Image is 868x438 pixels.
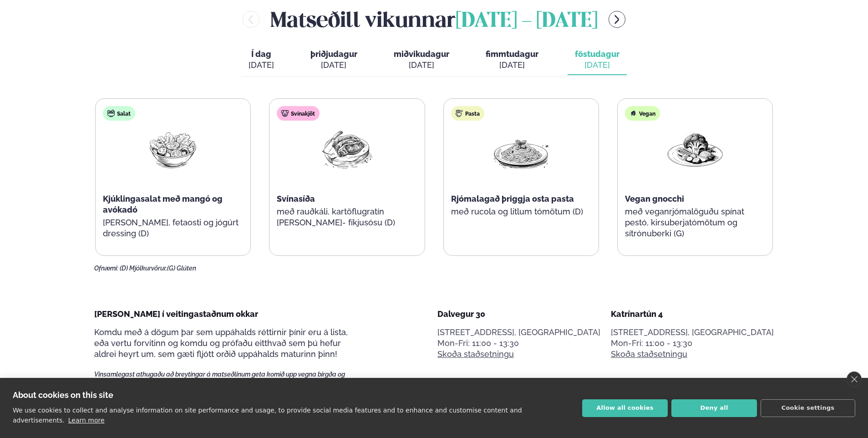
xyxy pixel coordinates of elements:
img: Spagetti.png [492,128,550,170]
span: Kjúklingasalat með mangó og avókadó [103,194,223,214]
p: We use cookies to collect and analyse information on site performance and usage, to provide socia... [13,407,522,424]
span: (G) Glúten [167,265,196,272]
strong: About cookies on this site [13,390,113,400]
p: [STREET_ADDRESS], [GEOGRAPHIC_DATA] [437,327,600,338]
a: Skoða staðsetningu [611,349,687,360]
a: close [847,372,862,387]
p: [STREET_ADDRESS], [GEOGRAPHIC_DATA] [611,327,774,338]
a: Learn more [68,417,105,424]
div: [DATE] [310,60,357,71]
div: [DATE] [575,60,619,71]
span: Vegan gnocchi [625,194,684,204]
span: Ofnæmi: [94,265,118,272]
span: [PERSON_NAME] í veitingastaðnum okkar [94,309,258,319]
button: Í dag [DATE] [241,45,281,75]
span: miðvikudagur [394,49,449,59]
p: með rucola og litlum tómötum (D) [451,206,591,217]
div: Mon-Fri: 11:00 - 13:30 [611,338,774,349]
div: Salat [103,106,135,121]
img: Vegan.png [666,128,724,170]
span: fimmtudagur [486,49,538,59]
div: Vegan [625,106,660,121]
div: [DATE] [249,60,274,71]
span: [DATE] - [DATE] [456,11,598,31]
button: Allow all cookies [582,399,668,417]
span: þriðjudagur [310,49,357,59]
div: Svínakjöt [277,106,320,121]
div: Dalvegur 30 [437,309,600,320]
p: með veganrjómalöguðu spínat pestó, kirsuberjatómötum og sítrónuberki (G) [625,206,765,239]
button: föstudagur [DATE] [568,45,627,75]
span: Í dag [249,49,274,60]
button: fimmtudagur [DATE] [478,45,546,75]
div: [DATE] [394,60,449,71]
span: Rjómalagað þriggja osta pasta [451,194,574,204]
div: Katrínartún 4 [611,309,774,320]
button: miðvikudagur [DATE] [386,45,457,75]
button: þriðjudagur [DATE] [303,45,365,75]
button: Cookie settings [761,399,855,417]
span: (D) Mjólkurvörur, [120,265,167,272]
span: föstudagur [575,49,619,59]
span: Svínasíða [277,194,315,204]
a: Skoða staðsetningu [437,349,514,360]
h2: Matseðill vikunnar [270,5,598,34]
div: Mon-Fri: 11:00 - 13:30 [437,338,600,349]
img: salad.svg [107,110,115,117]
p: með rauðkáli, kartöflugratín [PERSON_NAME]- fíkjusósu (D) [277,206,417,228]
button: menu-btn-right [609,11,625,28]
button: menu-btn-left [243,11,259,28]
img: pork.svg [281,110,289,117]
img: Pork-Meat.png [318,128,376,170]
div: [DATE] [486,60,538,71]
span: Komdu með á dögum þar sem uppáhalds réttirnir þínir eru á lista, eða vertu forvitinn og komdu og ... [94,327,348,359]
img: pasta.svg [456,110,463,117]
span: Vinsamlegast athugaðu að breytingar á matseðlinum geta komið upp vegna birgða og panta frá fólki ... [94,371,361,385]
img: Vegan.svg [629,110,637,117]
div: Pasta [451,106,484,121]
img: Salad.png [144,128,202,170]
button: Deny all [671,399,757,417]
p: [PERSON_NAME], fetaosti og jógúrt dressing (D) [103,217,243,239]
